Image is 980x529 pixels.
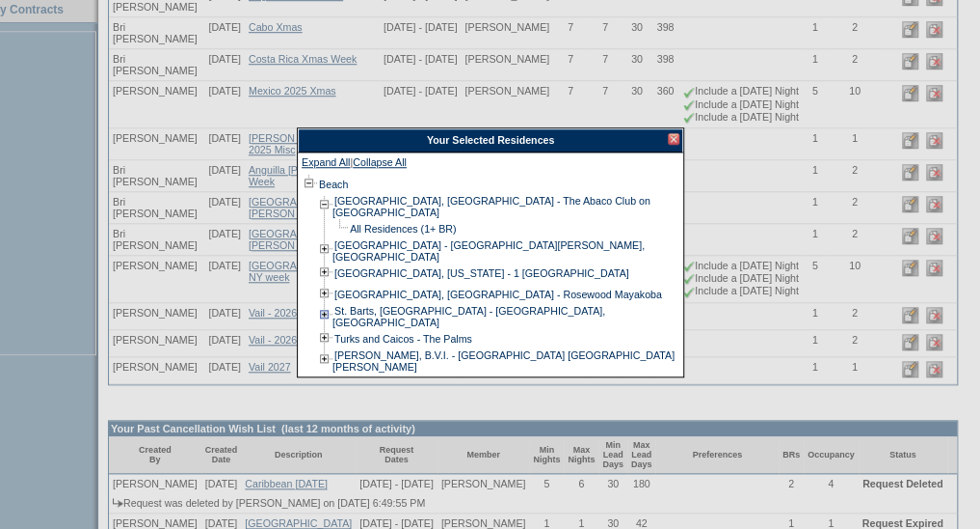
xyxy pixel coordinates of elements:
[332,349,675,373] a: [PERSON_NAME], B.V.I. - [GEOGRAPHIC_DATA] [GEOGRAPHIC_DATA][PERSON_NAME]
[353,156,407,174] a: Collapse All
[302,156,350,174] a: Expand All
[332,305,605,328] a: St. Barts, [GEOGRAPHIC_DATA] - [GEOGRAPHIC_DATA], [GEOGRAPHIC_DATA]
[334,267,629,279] a: [GEOGRAPHIC_DATA], [US_STATE] - 1 [GEOGRAPHIC_DATA]
[332,195,650,218] a: [GEOGRAPHIC_DATA], [GEOGRAPHIC_DATA] - The Abaco Club on [GEOGRAPHIC_DATA]
[302,156,679,174] div: |
[334,333,472,345] a: Turks and Caicos - The Palms
[298,128,683,153] div: Your Selected Residences
[334,289,662,300] a: [GEOGRAPHIC_DATA], [GEOGRAPHIC_DATA] - Rosewood Mayakoba
[319,179,348,190] a: Beach
[350,223,456,235] a: All Residences (1+ BR)
[332,239,645,263] a: [GEOGRAPHIC_DATA] - [GEOGRAPHIC_DATA][PERSON_NAME], [GEOGRAPHIC_DATA]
